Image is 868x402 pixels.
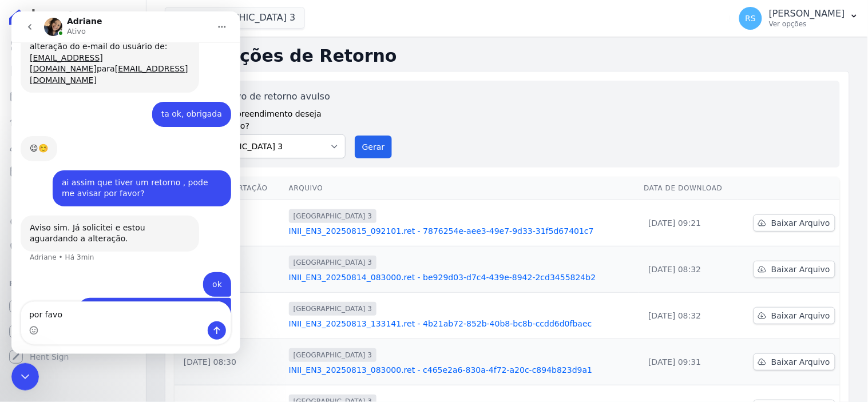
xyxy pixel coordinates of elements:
[754,353,835,371] a: Baixar Arquivo
[196,310,215,328] button: Enviar uma mensagem
[730,2,868,34] button: RS [PERSON_NAME] Ver opções
[165,7,305,29] button: [GEOGRAPHIC_DATA] 3
[771,310,830,321] span: Baixar Arquivo
[50,166,211,188] div: ai assim que tiver um retorno , pode me avisar por favor?
[18,211,179,233] div: Aviso sim. Já solicitei e estou aguardando a alteração.
[771,356,830,368] span: Baixar Arquivo
[165,46,850,66] h2: Exportações de Retorno
[9,204,188,240] div: Aviso sim. Já solicitei e estou aguardando a alteração.Adriane • Há 3min
[771,264,830,275] span: Baixar Arquivo
[289,256,377,269] span: [GEOGRAPHIC_DATA] 3
[18,42,92,62] a: [EMAIL_ADDRESS][DOMAIN_NAME]
[184,104,346,132] label: Para qual empreendimento deseja gerar o arquivo?
[201,268,211,279] div: ok
[289,318,635,329] a: INII_EN3_20250813_133141.ret - 4b21ab72-852b-40b8-bc8b-ccdd6d0fbaec
[289,302,377,316] span: [GEOGRAPHIC_DATA] 3
[639,339,738,385] td: [DATE] 09:31
[771,217,830,229] span: Baixar Arquivo
[289,225,635,237] a: INII_EN3_20250815_092101.ret - 7876254e-aee3-49e7-9d33-31f5d67401c7
[639,246,738,293] td: [DATE] 08:32
[5,320,141,343] a: Conta Hent
[289,272,635,283] a: INII_EN3_20250814_083000.ret - be929d03-d7c4-439e-8942-2cd3455824b2
[284,177,640,200] th: Arquivo
[41,159,220,195] div: ai assim que tiver um retorno , pode me avisar por favor?
[192,261,220,286] div: ok
[9,11,220,90] div: Adriane diz…
[11,363,39,391] iframe: Intercom live chat
[18,18,179,74] div: [PERSON_NAME], vou solicitar a alteração do e-mail do usuário de: para
[746,14,756,22] span: RS
[150,97,211,109] div: ta ok, obrigada
[5,185,141,208] a: Transferências
[639,177,738,200] th: Data de Download
[175,339,284,385] td: [DATE] 08:30
[754,214,835,232] a: Baixar Arquivo
[18,315,27,324] button: Selecionador de Emoji
[769,8,845,19] p: [PERSON_NAME]
[5,85,141,108] a: Parcelas
[769,19,845,29] p: Ver opções
[5,34,141,57] a: Visão Geral
[289,348,377,362] span: [GEOGRAPHIC_DATA] 3
[11,11,240,354] iframe: Intercom live chat
[5,110,141,133] a: Lotes
[639,200,738,246] td: [DATE] 09:21
[754,261,835,278] a: Baixar Arquivo
[18,242,83,249] div: Adriane • Há 3min
[18,132,37,143] div: 😉☺️
[141,90,220,116] div: ta ok, obrigada
[67,286,220,312] div: a senha pode continuar a mesma
[9,125,220,159] div: Adriane diz…
[639,293,738,339] td: [DATE] 08:32
[5,160,141,183] a: Minha Carteira
[5,135,141,158] a: Clientes
[9,286,220,325] div: Gênesis diz…
[9,90,220,125] div: Gênesis diz…
[5,210,141,233] a: Crédito
[9,159,220,204] div: Gênesis diz…
[200,5,221,26] button: Início
[9,11,188,81] div: [PERSON_NAME], vou solicitar a alteração do e-mail do usuário de:[EMAIL_ADDRESS][DOMAIN_NAME]para...
[289,209,377,223] span: [GEOGRAPHIC_DATA] 3
[5,295,141,318] a: Recebíveis
[184,90,346,104] label: Gerar arquivo de retorno avulso
[9,277,137,290] div: Plataformas
[5,59,141,82] a: Contratos
[56,14,74,26] p: Ativo
[9,204,220,261] div: Adriane diz…
[355,136,393,158] button: Gerar
[5,236,141,258] a: Negativação
[754,307,835,324] a: Baixar Arquivo
[9,125,46,150] div: 😉☺️
[9,261,220,287] div: Gênesis diz…
[289,364,635,376] a: INII_EN3_20250813_083000.ret - c465e2a6-830a-4f72-a20c-c894b823d9a1
[10,290,219,310] textarea: Envie uma mensagem...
